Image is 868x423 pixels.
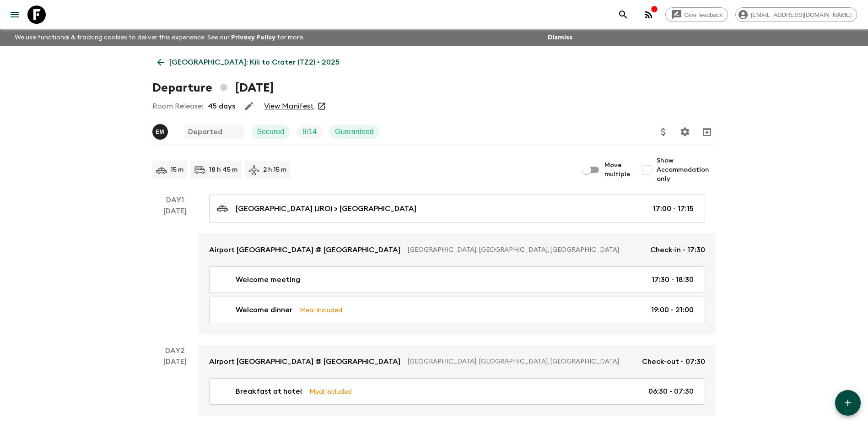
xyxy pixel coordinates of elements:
[236,203,416,214] p: [GEOGRAPHIC_DATA] (JRO) > [GEOGRAPHIC_DATA]
[152,53,345,71] a: [GEOGRAPHIC_DATA]: Kili to Crater (TZ2) • 2025
[198,345,716,378] a: Airport [GEOGRAPHIC_DATA] @ [GEOGRAPHIC_DATA][GEOGRAPHIC_DATA], [GEOGRAPHIC_DATA], [GEOGRAPHIC_DA...
[209,297,705,323] a: Welcome dinnerMeal Included19:00 - 21:00
[653,203,694,214] p: 17:00 - 17:15
[642,356,705,367] p: Check-out - 07:30
[209,356,400,367] p: Airport [GEOGRAPHIC_DATA] @ [GEOGRAPHIC_DATA]
[263,165,286,174] p: 2 h 15 m
[650,244,705,255] p: Check-in - 17:30
[257,126,285,137] p: Secured
[335,126,374,137] p: Guaranteed
[264,102,314,111] a: View Manifest
[208,101,235,112] p: 45 days
[5,5,24,24] button: menu
[152,345,198,356] p: Day 2
[665,7,728,22] a: Give feedback
[231,34,275,41] a: Privacy Policy
[698,123,716,141] button: Archive (Completed, Cancelled or Unsynced Departures only)
[152,79,274,97] h1: Departure [DATE]
[545,31,575,44] button: Dismiss
[163,206,187,334] div: [DATE]
[679,11,728,18] span: Give feedback
[746,11,857,18] span: [EMAIL_ADDRESS][DOMAIN_NAME]
[614,5,632,24] button: search adventures
[209,378,705,405] a: Breakfast at hotelMeal Included06:30 - 07:30
[236,304,292,315] p: Welcome dinner
[300,305,342,315] p: Meal Included
[657,156,716,184] span: Show Accommodation only
[171,165,183,174] p: 15 m
[408,245,643,255] p: [GEOGRAPHIC_DATA], [GEOGRAPHIC_DATA], [GEOGRAPHIC_DATA]
[11,29,308,46] p: We use functional & tracking cookies to deliver this experience. See our for more.
[309,386,352,396] p: Meal Included
[152,101,203,112] p: Room Release:
[209,244,400,255] p: Airport [GEOGRAPHIC_DATA] @ [GEOGRAPHIC_DATA]
[735,7,857,22] div: [EMAIL_ADDRESS][DOMAIN_NAME]
[152,127,170,134] span: Emanuel Munisi
[236,386,302,397] p: Breakfast at hotel
[408,357,635,366] p: [GEOGRAPHIC_DATA], [GEOGRAPHIC_DATA], [GEOGRAPHIC_DATA]
[654,123,673,141] button: Update Price, Early Bird Discount and Costs
[209,266,705,293] a: Welcome meeting17:30 - 18:30
[236,274,300,285] p: Welcome meeting
[648,386,694,397] p: 06:30 - 07:30
[209,195,705,222] a: [GEOGRAPHIC_DATA] (JRO) > [GEOGRAPHIC_DATA]17:00 - 17:15
[652,274,694,285] p: 17:30 - 18:30
[188,126,222,137] p: Departed
[604,161,631,179] span: Move multiple
[302,126,317,137] p: 8 / 14
[651,304,694,315] p: 19:00 - 21:00
[252,125,290,139] div: Secured
[198,233,716,266] a: Airport [GEOGRAPHIC_DATA] @ [GEOGRAPHIC_DATA][GEOGRAPHIC_DATA], [GEOGRAPHIC_DATA], [GEOGRAPHIC_DA...
[152,195,198,206] p: Day 1
[297,125,322,139] div: Trip Fill
[676,123,694,141] button: Settings
[169,57,340,68] p: [GEOGRAPHIC_DATA]: Kili to Crater (TZ2) • 2025
[209,165,237,174] p: 18 h 45 m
